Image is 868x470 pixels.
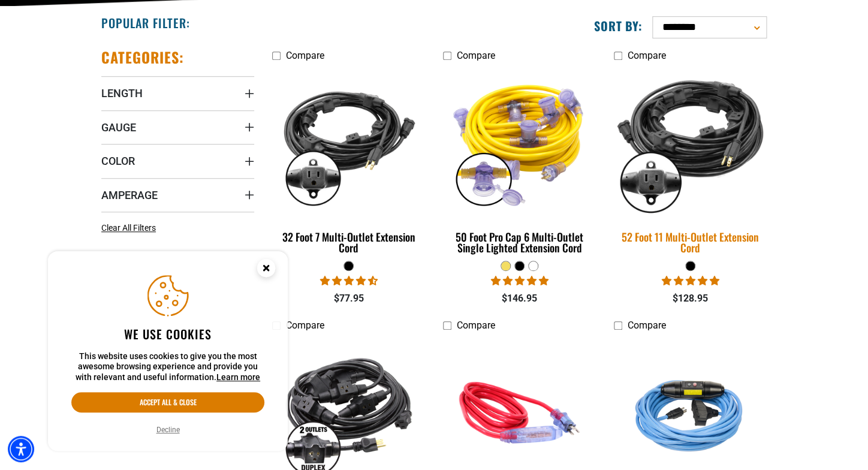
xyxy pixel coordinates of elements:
h2: Popular Filter: [101,15,189,31]
a: Clear All Filters [101,222,161,234]
div: $128.95 [614,291,767,306]
span: Gauge [101,120,136,134]
span: Compare [457,50,495,61]
h2: Categories: [101,48,184,67]
span: Length [101,86,143,100]
summary: Gauge [101,110,254,144]
a: This website uses cookies to give you the most awesome browsing experience and provide you with r... [216,372,260,382]
button: Accept all & close [71,392,264,412]
span: 4.71 stars [320,275,377,287]
span: 4.95 stars [661,275,719,287]
div: 32 Foot 7 Multi-Outlet Extension Cord [272,231,425,253]
aside: Cookie Consent [48,251,288,451]
label: Sort by: [593,18,643,34]
span: Compare [286,50,324,61]
span: Compare [628,320,666,331]
button: Decline [153,424,183,436]
span: Compare [286,320,324,331]
span: Amperage [101,188,158,202]
span: Compare [628,50,666,61]
p: This website uses cookies to give you the most awesome browsing experience and provide you with r... [71,351,264,383]
span: Compare [457,320,495,331]
div: 52 Foot 11 Multi-Outlet Extension Cord [614,231,767,253]
div: $77.95 [272,291,425,306]
div: $146.95 [443,291,596,306]
button: Close this option [245,251,288,288]
summary: Length [101,76,254,110]
div: 50 Foot Pro Cap 6 Multi-Outlet Single Lighted Extension Cord [443,231,596,253]
a: black 32 Foot 7 Multi-Outlet Extension Cord [272,67,425,260]
summary: Color [101,144,254,177]
span: Color [101,154,135,168]
img: yellow [444,73,595,211]
h2: We use cookies [71,326,264,342]
span: 4.80 stars [490,275,548,287]
a: yellow 50 Foot Pro Cap 6 Multi-Outlet Single Lighted Extension Cord [443,67,596,260]
div: Accessibility Menu [8,436,34,462]
img: black [273,73,424,211]
a: black 52 Foot 11 Multi-Outlet Extension Cord [614,67,767,260]
summary: Amperage [101,178,254,212]
span: Clear All Filters [101,223,156,233]
img: black [606,65,774,219]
